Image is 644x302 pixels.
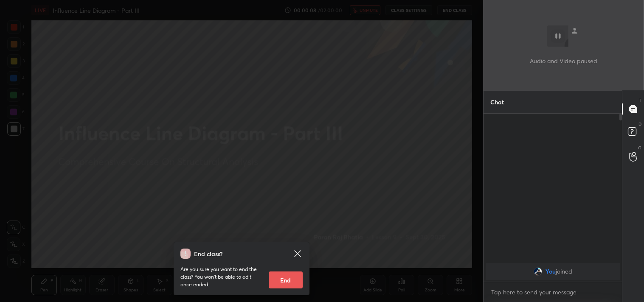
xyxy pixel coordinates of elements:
[194,249,222,258] h4: End class?
[545,268,555,275] span: You
[638,121,641,127] p: D
[484,261,622,282] div: grid
[639,97,641,103] p: T
[530,56,597,65] p: Audio and Video paused
[484,91,511,113] p: Chat
[269,271,303,288] button: End
[180,266,262,288] p: Are you sure you want to end the class? You won’t be able to edit once ended.
[533,267,542,276] img: bb0fa125db344831bf5d12566d8c4e6c.jpg
[555,268,572,275] span: joined
[638,145,641,151] p: G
